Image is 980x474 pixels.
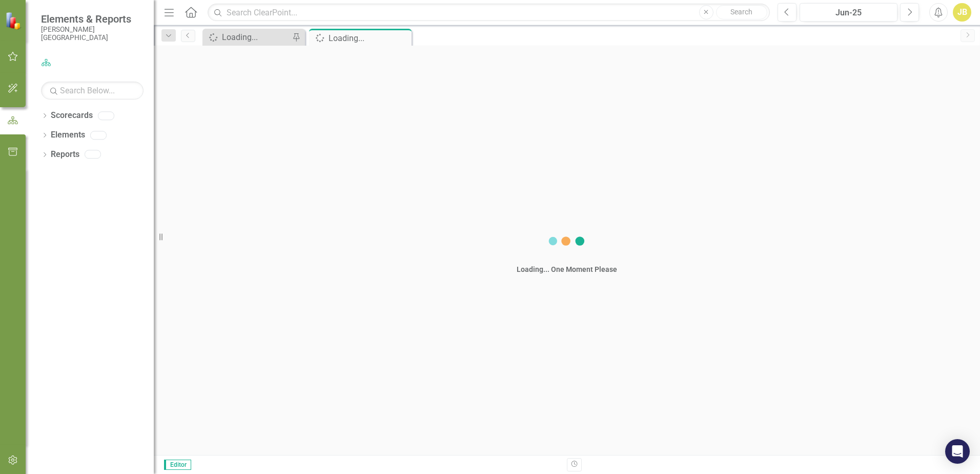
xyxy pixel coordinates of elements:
span: Editor [164,460,191,470]
img: ClearPoint Strategy [5,11,23,29]
input: Search ClearPoint... [208,4,770,22]
div: Loading... [222,31,290,44]
small: [PERSON_NAME][GEOGRAPHIC_DATA] [41,25,144,42]
span: Search [730,8,752,16]
a: Loading... [205,31,290,44]
div: Loading... [329,32,409,45]
div: Loading... One Moment Please [517,264,617,274]
button: JB [953,3,971,22]
button: Search [716,5,767,19]
div: Open Intercom Messenger [945,439,970,464]
button: Jun-25 [800,3,897,22]
input: Search Below... [41,82,144,100]
a: Elements [51,129,85,141]
span: Elements & Reports [41,13,144,25]
a: Scorecards [51,110,93,122]
a: Reports [51,149,79,161]
div: Jun-25 [803,7,894,19]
